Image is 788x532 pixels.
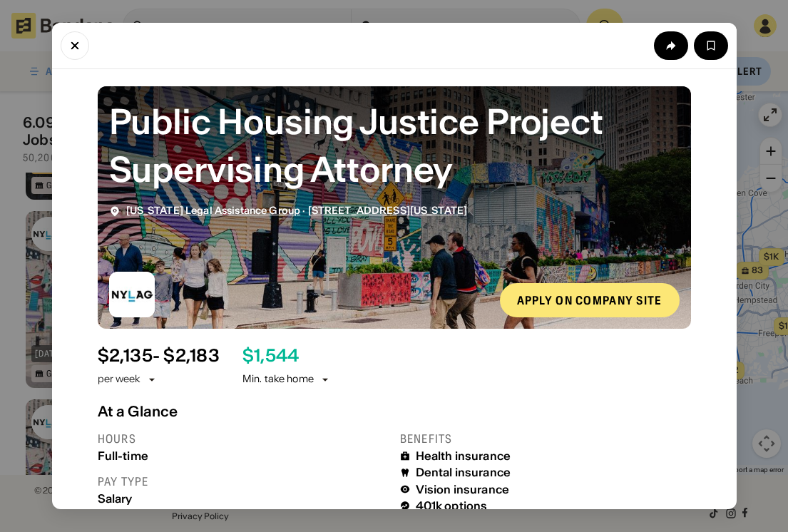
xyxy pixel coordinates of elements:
[400,431,691,446] div: Benefits
[242,346,299,367] div: $ 1,544
[416,483,510,496] div: Vision insurance
[98,346,220,367] div: $ 2,135 - $2,183
[98,492,389,506] div: Salary
[98,372,140,387] div: per week
[109,98,680,193] div: Public Housing Justice Project Supervising Attorney
[308,204,468,217] span: [STREET_ADDRESS][US_STATE]
[98,474,389,489] div: Pay type
[416,466,511,479] div: Dental insurance
[126,204,301,217] span: [US_STATE] Legal Assistance Group
[416,499,488,513] div: 401k options
[416,449,511,463] div: Health insurance
[98,403,691,420] div: At a Glance
[98,449,389,463] div: Full-time
[109,272,155,317] img: New York Legal Assistance Group logo
[126,205,468,217] div: ·
[98,431,389,446] div: Hours
[242,372,331,387] div: Min. take home
[61,31,89,60] button: Close
[517,295,662,306] div: Apply on company site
